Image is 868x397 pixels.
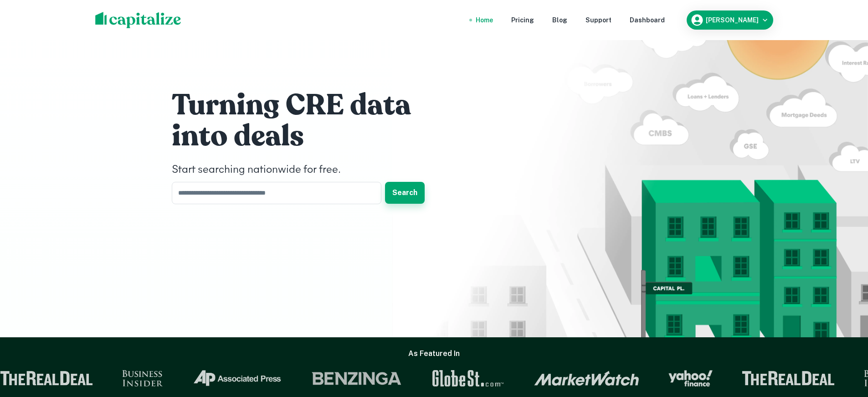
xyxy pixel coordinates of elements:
[261,370,352,387] img: Benzinga
[618,370,663,387] img: Yahoo Finance
[822,324,868,368] iframe: Chat Widget
[172,118,445,155] h1: into deals
[484,371,589,386] img: Market Watch
[476,15,493,25] a: Home
[172,87,445,124] h1: Turning CRE data
[142,370,232,387] img: Associated Press
[381,370,455,387] img: GlobeSt
[172,162,445,178] h4: Start searching nationwide for free.
[552,15,567,25] a: Blog
[630,15,665,25] a: Dashboard
[95,12,181,28] img: capitalize-logo.png
[692,371,785,386] img: The Real Deal
[687,10,773,30] button: [PERSON_NAME]
[385,182,425,204] button: Search
[706,17,759,23] h6: [PERSON_NAME]
[408,348,460,359] h6: As Featured In
[511,15,534,25] a: Pricing
[72,370,113,387] img: Business Insider
[586,15,611,25] a: Support
[814,370,855,387] img: Business Insider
